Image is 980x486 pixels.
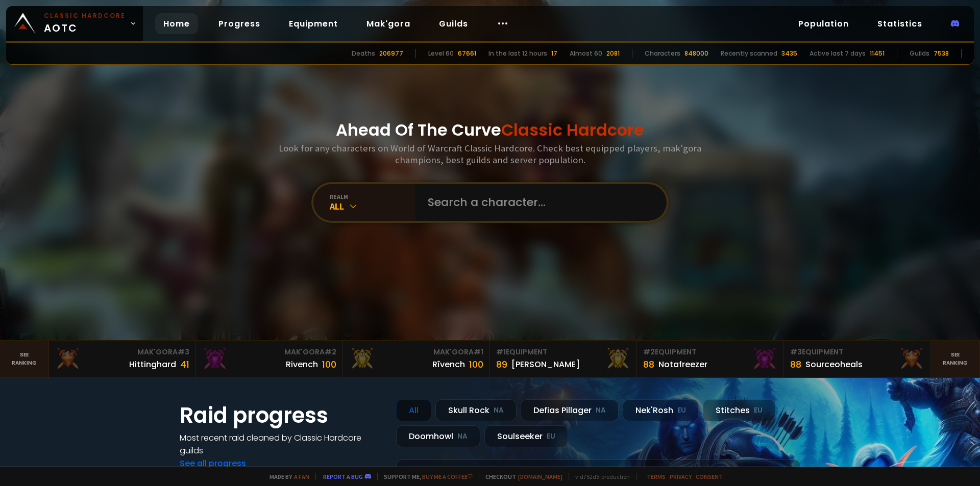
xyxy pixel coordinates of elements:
div: 41 [180,357,189,371]
small: NA [494,405,504,416]
div: Skull Rock [435,399,517,421]
input: Search a character... [422,184,654,221]
a: Terms [647,473,666,480]
a: Buy me a coffee [422,473,473,480]
span: # 1 [474,347,483,357]
h1: Ahead Of The Curve [336,118,644,142]
span: Checkout [479,473,562,480]
a: Mak'Gora#3Hittinghard41 [49,341,196,377]
span: # 3 [178,347,189,357]
div: 67661 [458,49,476,58]
span: v. d752d5 - production [569,473,630,480]
span: # 1 [496,347,506,357]
div: Rivench [286,358,318,371]
div: 11451 [870,49,885,58]
div: 17 [551,49,557,58]
a: Guilds [431,13,476,34]
a: Consent [696,473,723,480]
div: Soulseeker [484,425,568,447]
div: Hittinghard [129,358,176,371]
div: Deaths [352,49,375,58]
div: Sourceoheals [805,358,863,371]
span: Support me, [377,473,473,480]
a: Mak'gora [358,13,419,34]
div: 848000 [684,49,708,58]
div: Mak'Gora [349,347,483,357]
h4: Most recent raid cleaned by Classic Hardcore guilds [180,431,384,457]
a: Population [790,13,857,34]
a: #3Equipment88Sourceoheals [784,341,931,377]
a: #1Equipment89[PERSON_NAME] [490,341,637,377]
div: Guilds [910,49,929,58]
div: Equipment [790,347,924,357]
small: EU [754,405,763,416]
div: Level 60 [428,49,454,58]
div: Stitches [703,399,775,421]
small: NA [596,405,606,416]
div: 3435 [781,49,797,58]
a: Privacy [670,473,692,480]
div: Almost 60 [570,49,602,58]
div: 100 [322,357,336,371]
a: Report a bug [323,473,363,480]
a: Seeranking [931,341,980,377]
a: #2Equipment88Notafreezer [637,341,784,377]
div: In the last 12 hours [488,49,547,58]
div: Mak'Gora [55,347,189,357]
h3: Look for any characters on World of Warcraft Classic Hardcore. Check best equipped players, mak'g... [275,142,705,166]
div: 88 [643,357,654,371]
div: 206977 [379,49,403,58]
a: See all progress [180,457,246,469]
div: Mak'Gora [202,347,336,357]
div: Nek'Rosh [623,399,699,421]
div: 100 [469,357,483,371]
span: Made by [263,473,309,480]
div: All [330,200,415,212]
div: 2081 [606,49,620,58]
a: a fan [294,473,309,480]
span: # 2 [325,347,336,357]
a: Mak'Gora#1Rîvench100 [343,341,490,377]
small: EU [547,431,555,442]
div: Characters [645,49,680,58]
div: Equipment [643,347,777,357]
a: Mak'Gora#2Rivench100 [196,341,343,377]
div: 88 [790,357,801,371]
a: Classic HardcoreAOTC [6,6,143,41]
a: Statistics [869,13,930,34]
span: AOTC [44,11,126,36]
span: Classic Hardcore [501,118,644,141]
span: # 2 [643,347,655,357]
div: Doomhowl [396,425,480,447]
div: Defias Pillager [521,399,619,421]
div: realm [330,193,415,200]
div: Rîvench [432,358,465,371]
a: Equipment [281,13,346,34]
a: [DOMAIN_NAME] [518,473,562,480]
small: EU [677,405,686,416]
div: Equipment [496,347,630,357]
div: Active last 7 days [810,49,866,58]
a: Progress [210,13,268,34]
small: NA [457,431,468,442]
div: Notafreezer [658,358,707,371]
div: Recently scanned [721,49,777,58]
div: [PERSON_NAME] [511,358,580,371]
small: Classic Hardcore [44,11,126,20]
a: Home [155,13,198,34]
div: All [396,399,431,421]
span: # 3 [790,347,802,357]
h1: Raid progress [180,399,384,431]
div: 89 [496,357,507,371]
div: 7538 [934,49,949,58]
